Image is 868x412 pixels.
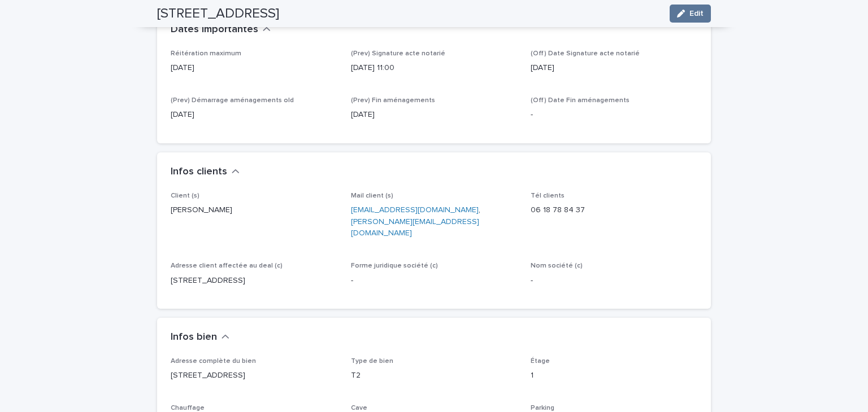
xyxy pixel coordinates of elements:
[531,358,550,365] span: Étage
[670,5,711,23] button: Edit
[171,166,240,178] button: Infos clients
[351,97,435,104] span: (Prev) Fin aménagements
[531,192,565,199] span: Tél clients
[171,331,217,344] h2: Infos bien
[351,109,518,121] p: [DATE]
[351,370,518,382] p: T2
[171,331,229,344] button: Infos bien
[531,262,583,269] span: Nom société (c)
[351,262,438,269] span: Forme juridique société (c)
[531,50,640,57] span: (Off) Date Signature acte notarié
[171,24,271,36] button: Dates importantes
[531,109,697,121] p: -
[171,24,258,36] h2: Dates importantes
[531,204,697,216] p: 06 18 78 84 37
[351,405,367,411] span: Cave
[171,109,337,121] p: [DATE]
[351,358,393,365] span: Type de bien
[171,262,283,269] span: Adresse client affectée au deal (c)
[171,166,227,178] h2: Infos clients
[171,370,337,382] p: [STREET_ADDRESS]
[171,192,199,199] span: Client (s)
[689,10,704,17] span: Edit
[171,405,205,411] span: Chauffage
[171,50,241,57] span: Réitération maximum
[171,204,337,216] p: [PERSON_NAME]
[351,50,445,57] span: (Prev) Signature acte notarié
[351,206,479,214] a: [EMAIL_ADDRESS][DOMAIN_NAME]
[171,358,256,365] span: Adresse complète du bien
[531,275,697,287] p: -
[351,218,479,238] a: [PERSON_NAME][EMAIL_ADDRESS][DOMAIN_NAME]
[171,275,337,287] p: [STREET_ADDRESS]
[531,97,630,104] span: (Off) Date Fin aménagements
[531,370,697,382] p: 1
[351,62,518,74] p: [DATE] 11:00
[351,275,518,287] p: -
[531,62,697,74] p: [DATE]
[171,97,294,104] span: (Prev) Démarrage aménagements old
[351,204,518,239] p: ,
[171,62,337,74] p: [DATE]
[157,6,279,22] h2: [STREET_ADDRESS]
[531,405,554,411] span: Parking
[351,192,393,199] span: Mail client (s)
